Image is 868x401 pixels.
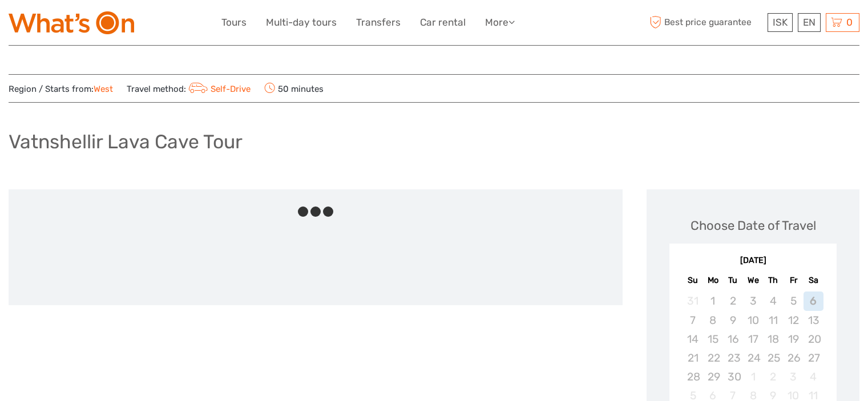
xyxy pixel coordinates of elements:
div: Not available Thursday, September 25th, 2025 [763,349,783,367]
div: Not available Sunday, September 28th, 2025 [683,367,703,386]
div: Not available Thursday, September 11th, 2025 [763,311,783,330]
div: Not available Monday, September 1st, 2025 [703,291,723,310]
div: Not available Monday, September 8th, 2025 [703,311,723,330]
div: Not available Monday, September 29th, 2025 [703,367,723,386]
div: Not available Saturday, September 27th, 2025 [804,349,823,367]
div: Not available Sunday, September 7th, 2025 [683,311,703,330]
div: Not available Saturday, September 6th, 2025 [804,291,823,310]
span: ISK [773,17,788,28]
div: Not available Wednesday, September 24th, 2025 [743,349,763,367]
div: Choose Date of Travel [691,217,816,234]
div: Not available Monday, September 15th, 2025 [703,330,723,349]
div: We [743,273,763,288]
div: Fr [783,273,803,288]
a: Transfers [356,14,401,31]
div: Not available Tuesday, September 2nd, 2025 [723,291,743,310]
div: Su [683,273,703,288]
div: Not available Friday, October 3rd, 2025 [783,367,803,386]
span: Region / Starts from: [9,83,113,95]
div: Not available Tuesday, September 23rd, 2025 [723,349,743,367]
div: Not available Sunday, September 14th, 2025 [683,330,703,349]
div: Not available Thursday, September 4th, 2025 [763,291,783,310]
div: Not available Sunday, September 21st, 2025 [683,349,703,367]
span: 0 [845,17,854,28]
div: Not available Thursday, October 2nd, 2025 [763,367,783,386]
span: Best price guarantee [647,13,765,32]
div: Mo [703,273,723,288]
a: West [94,84,113,94]
div: Sa [804,273,823,288]
div: Not available Friday, September 12th, 2025 [783,311,803,330]
div: EN [798,13,821,32]
div: Not available Saturday, October 4th, 2025 [804,367,823,386]
div: Not available Monday, September 22nd, 2025 [703,349,723,367]
div: [DATE] [669,255,837,267]
div: Not available Tuesday, September 30th, 2025 [723,367,743,386]
div: Not available Wednesday, October 1st, 2025 [743,367,763,386]
div: Not available Thursday, September 18th, 2025 [763,330,783,349]
div: Th [763,273,783,288]
a: Self-Drive [186,84,251,94]
div: Not available Wednesday, September 10th, 2025 [743,311,763,330]
div: Not available Saturday, September 20th, 2025 [804,330,823,349]
span: Travel method: [127,80,251,96]
div: Not available Friday, September 5th, 2025 [783,291,803,310]
a: Tours [221,14,247,31]
div: Not available Friday, September 19th, 2025 [783,330,803,349]
div: Not available Sunday, August 31st, 2025 [683,291,703,310]
a: More [485,14,515,31]
a: Car rental [420,14,466,31]
div: Not available Wednesday, September 3rd, 2025 [743,291,763,310]
div: Not available Tuesday, September 9th, 2025 [723,311,743,330]
img: What's On [9,11,134,34]
div: Tu [723,273,743,288]
a: Multi-day tours [266,14,337,31]
div: Not available Saturday, September 13th, 2025 [804,311,823,330]
div: Not available Tuesday, September 16th, 2025 [723,330,743,349]
h1: Vatnshellir Lava Cave Tour [9,130,243,153]
div: Not available Wednesday, September 17th, 2025 [743,330,763,349]
div: Not available Friday, September 26th, 2025 [783,349,803,367]
span: 50 minutes [264,80,324,96]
